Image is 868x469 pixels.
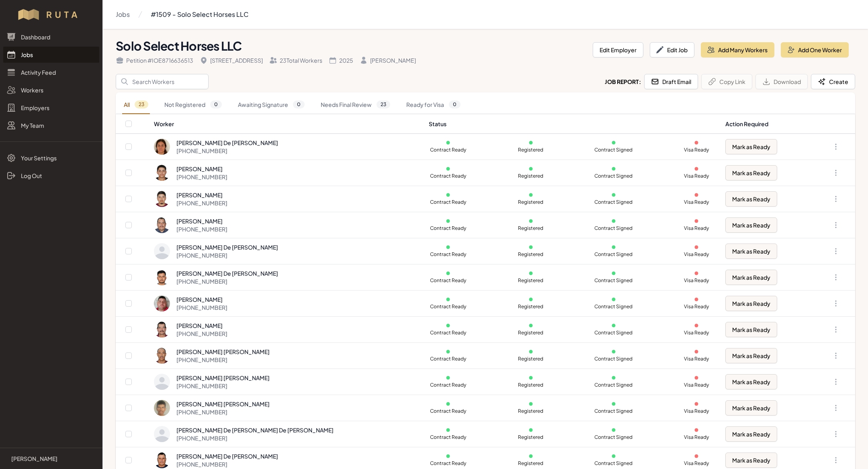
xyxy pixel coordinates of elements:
div: [PHONE_NUMBER] [176,303,227,311]
p: Visa Ready [677,434,716,440]
p: Registered [512,173,550,179]
a: Your Settings [3,150,99,166]
span: 0 [210,100,222,109]
span: 23 [377,100,390,109]
div: [PERSON_NAME] [176,191,227,199]
button: Add Many Workers [701,42,774,57]
p: Visa Ready [677,382,716,388]
a: Dashboard [3,29,99,45]
p: [PERSON_NAME] [11,455,57,463]
p: Visa Ready [677,199,716,205]
p: Registered [512,251,550,258]
p: Contract Ready [429,460,467,467]
a: Needs Final Review [319,96,392,114]
p: Visa Ready [677,147,716,153]
a: Employers [3,100,99,116]
p: Contract Ready [429,434,467,440]
a: Awaiting Signature [236,96,306,114]
p: Registered [512,434,550,440]
p: Registered [512,356,550,362]
a: All [122,96,150,114]
a: #1509 - Solo Select Horses LLC [151,6,248,23]
a: [PERSON_NAME] [6,455,96,463]
a: Log Out [3,168,99,184]
p: Visa Ready [677,408,716,414]
div: [PHONE_NUMBER] [176,408,270,416]
p: Contract Signed [594,382,633,388]
div: [PHONE_NUMBER] [176,356,270,364]
div: [PERSON_NAME] [PERSON_NAME] [176,374,270,382]
p: Visa Ready [677,225,716,231]
button: Mark as Ready [725,453,777,468]
p: Contract Ready [429,277,467,284]
span: 23 [135,100,148,109]
button: Mark as Ready [725,374,777,389]
a: Jobs [116,6,130,23]
div: [PHONE_NUMBER] [176,251,278,259]
p: Registered [512,408,550,414]
input: Search Workers [116,74,209,89]
div: [PHONE_NUMBER] [176,460,278,468]
p: Contract Ready [429,225,467,231]
button: Copy Link [701,74,752,89]
div: [PERSON_NAME] [176,165,227,173]
h1: Solo Select Horses LLC [116,39,586,53]
a: Not Registered [163,96,223,114]
button: Mark as Ready [725,400,777,416]
p: Contract Signed [594,173,633,179]
span: 0 [449,100,461,109]
p: Registered [512,460,550,467]
button: Mark as Ready [725,348,777,363]
a: Workers [3,82,99,98]
img: Workflow [17,8,86,21]
p: Contract Ready [429,382,467,388]
p: Visa Ready [677,303,716,310]
p: Visa Ready [677,277,716,284]
div: [PHONE_NUMBER] [176,199,227,207]
div: Worker [154,120,419,128]
a: Ready for Visa [405,96,462,114]
button: Mark as Ready [725,139,777,154]
p: Registered [512,382,550,388]
p: Contract Signed [594,434,633,440]
button: Create [811,74,855,89]
div: [PERSON_NAME] De [PERSON_NAME] [176,452,278,460]
p: Contract Signed [594,199,633,205]
div: Petition # IOE8716636513 [116,56,193,64]
p: Visa Ready [677,460,716,467]
p: Registered [512,330,550,336]
div: [PERSON_NAME] De [PERSON_NAME] [176,139,278,147]
div: [PHONE_NUMBER] [176,330,227,338]
div: [STREET_ADDRESS] [200,56,263,64]
p: Registered [512,303,550,310]
div: [PERSON_NAME] [176,295,227,303]
button: Edit Employer [593,42,643,57]
p: Contract Ready [429,173,467,179]
button: Mark as Ready [725,244,777,259]
a: My Team [3,117,99,133]
p: Contract Signed [594,225,633,231]
div: [PHONE_NUMBER] [176,225,227,233]
div: [PHONE_NUMBER] [176,277,278,285]
div: [PERSON_NAME] [360,56,416,64]
div: [PERSON_NAME] De [PERSON_NAME] De [PERSON_NAME] [176,426,334,434]
button: Mark as Ready [725,217,777,233]
button: Mark as Ready [725,426,777,442]
p: Contract Signed [594,147,633,153]
div: [PHONE_NUMBER] [176,434,334,442]
button: Mark as Ready [725,270,777,285]
div: [PHONE_NUMBER] [176,147,278,155]
p: Contract Signed [594,303,633,310]
p: Visa Ready [677,330,716,336]
h2: Job Report: [605,78,641,86]
p: Registered [512,147,550,153]
p: Contract Ready [429,303,467,310]
div: [PHONE_NUMBER] [176,382,270,390]
p: Registered [512,199,550,205]
p: Contract Ready [429,356,467,362]
p: Contract Ready [429,330,467,336]
div: [PERSON_NAME] De [PERSON_NAME] [176,269,278,277]
div: [PERSON_NAME] [176,322,227,330]
button: Edit Job [650,42,694,57]
p: Contract Signed [594,460,633,467]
